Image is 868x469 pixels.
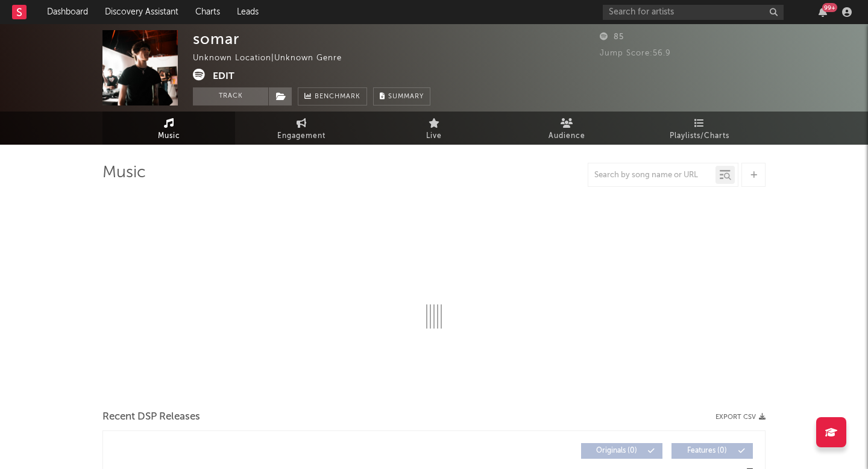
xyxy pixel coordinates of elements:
[213,69,234,84] button: Edit
[388,93,424,100] span: Summary
[298,87,367,105] a: Benchmark
[500,112,633,145] a: Audience
[235,112,368,145] a: Engagement
[193,87,268,105] button: Track
[670,129,729,143] span: Playlists/Charts
[822,3,837,12] div: 99 +
[819,7,827,17] button: 99+
[277,129,325,143] span: Engagement
[193,30,239,48] div: somar
[600,33,624,41] span: 85
[603,5,784,20] input: Search for artists
[715,414,766,421] button: Export CSV
[102,410,200,424] span: Recent DSP Releases
[589,447,644,455] span: Originals ( 0 )
[426,129,442,143] span: Live
[679,447,735,455] span: Features ( 0 )
[368,112,500,145] a: Live
[158,129,180,143] span: Music
[549,129,585,143] span: Audience
[102,112,235,145] a: Music
[671,443,753,459] button: Features(0)
[600,49,671,57] span: Jump Score: 56.9
[315,90,360,104] span: Benchmark
[633,112,766,145] a: Playlists/Charts
[581,443,662,459] button: Originals(0)
[373,87,430,105] button: Summary
[588,171,715,180] input: Search by song name or URL
[193,51,356,66] div: Unknown Location | Unknown Genre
